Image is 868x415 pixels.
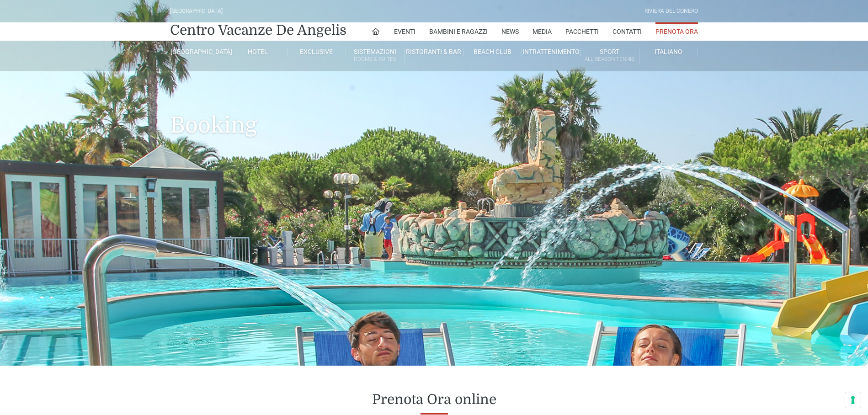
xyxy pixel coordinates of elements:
[644,7,698,16] div: Riviera Del Conero
[170,71,698,152] h1: Booking
[170,7,223,16] div: [GEOGRAPHIC_DATA]
[612,22,642,41] a: Contatti
[501,22,519,41] a: News
[580,48,639,64] a: SportAll Season Tennis
[170,391,698,408] h2: Prenota Ora online
[463,48,522,56] a: Beach Club
[655,22,698,41] a: Prenota Ora
[229,48,287,56] a: Hotel
[405,48,463,56] a: Ristoranti & Bar
[655,48,682,55] span: Italiano
[522,48,580,56] a: Intrattenimento
[429,22,488,41] a: Bambini e Ragazzi
[845,392,861,408] button: Le tue preferenze relative al consenso per le tecnologie di tracciamento
[346,55,404,64] small: Rooms & Suites
[394,22,415,41] a: Eventi
[346,48,405,64] a: SistemazioniRooms & Suites
[533,22,552,41] a: Media
[639,48,698,56] a: Italiano
[170,48,229,56] a: [GEOGRAPHIC_DATA]
[565,22,599,41] a: Pacchetti
[288,48,346,56] a: Exclusive
[580,55,639,64] small: All Season Tennis
[170,21,346,39] a: Centro Vacanze De Angelis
